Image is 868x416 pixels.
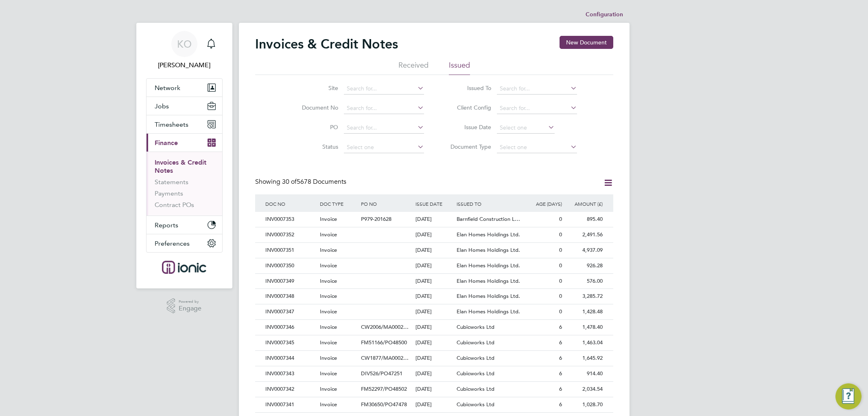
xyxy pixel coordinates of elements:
[263,335,318,350] div: INV0007345
[155,189,183,197] a: Payments
[263,382,318,397] div: INV0007342
[167,298,201,314] a: Powered byEngage
[413,304,455,319] div: [DATE]
[263,320,318,335] div: INV0007346
[179,298,201,305] span: Powered by
[155,221,178,229] span: Reports
[413,320,455,335] div: [DATE]
[413,289,455,304] div: [DATE]
[263,274,318,289] div: INV0007349
[291,104,338,111] label: Document No
[559,277,562,284] span: 0
[136,23,232,288] nav: Main navigation
[559,262,562,269] span: 0
[457,324,494,330] span: Cubicworks Ltd
[413,243,455,258] div: [DATE]
[146,97,222,115] button: Jobs
[564,382,605,397] div: 2,034.54
[263,304,318,319] div: INV0007347
[559,308,562,315] span: 0
[344,83,424,95] input: Search for...
[146,79,222,97] button: Network
[457,370,494,377] span: Cubicworks Ltd
[497,122,555,134] input: Select one
[263,194,318,213] div: DOC NO
[559,216,562,222] span: 0
[559,231,562,238] span: 0
[457,339,494,346] span: Cubicworks Ltd
[361,354,409,361] span: CW1877/MA0002…
[523,194,564,213] div: AGE (DAYS)
[255,36,398,52] h2: Invoices & Credit Notes
[155,102,169,110] span: Jobs
[413,382,455,397] div: [DATE]
[497,103,577,114] input: Search for...
[282,178,297,186] span: 30 of
[263,258,318,273] div: INV0007350
[263,351,318,366] div: INV0007344
[835,383,861,409] button: Engage Resource Center
[413,227,455,242] div: [DATE]
[146,152,222,216] div: Finance
[457,401,494,408] span: Cubicworks Ltd
[413,194,455,213] div: ISSUE DATE
[320,401,337,408] span: Invoice
[444,84,491,92] label: Issued To
[263,289,318,304] div: INV0007348
[564,194,605,213] div: AMOUNT (£)
[457,231,520,238] span: Elan Homes Holdings Ltd.
[564,289,605,304] div: 3,285.72
[559,370,562,377] span: 6
[263,212,318,227] div: INV0007353
[560,36,613,49] button: New Document
[559,401,562,408] span: 6
[398,60,429,75] li: Received
[263,243,318,258] div: INV0007351
[361,324,409,330] span: CW2006/MA0002…
[457,262,520,269] span: Elan Homes Holdings Ltd.
[564,304,605,319] div: 1,428.48
[263,397,318,412] div: INV0007341
[497,142,577,153] input: Select one
[586,7,623,23] li: Configuration
[564,274,605,289] div: 576.00
[444,104,491,111] label: Client Config
[146,60,223,70] span: Kirsty Owen
[344,103,424,114] input: Search for...
[444,123,491,131] label: Issue Date
[457,385,494,392] span: Cubicworks Ltd
[320,385,337,392] span: Invoice
[255,178,348,186] div: Showing
[564,227,605,242] div: 2,491.56
[361,339,407,346] span: FM51166/PO48500
[457,308,520,315] span: Elan Homes Holdings Ltd.
[320,247,337,253] span: Invoice
[413,274,455,289] div: [DATE]
[263,227,318,242] div: INV0007352
[291,84,338,92] label: Site
[361,216,391,222] span: P979-201628
[413,258,455,273] div: [DATE]
[146,261,223,274] a: Go to home page
[263,366,318,381] div: INV0007343
[282,178,346,186] span: 5678 Documents
[155,201,194,209] a: Contract POs
[320,293,337,299] span: Invoice
[359,194,413,213] div: PO NO
[320,324,337,330] span: Invoice
[413,351,455,366] div: [DATE]
[344,142,424,153] input: Select one
[361,370,402,377] span: DIV526/PO47251
[413,335,455,350] div: [DATE]
[559,339,562,346] span: 6
[179,305,201,312] span: Engage
[320,262,337,269] span: Invoice
[320,370,337,377] span: Invoice
[457,277,520,284] span: Elan Homes Holdings Ltd.
[564,243,605,258] div: 4,937.09
[320,339,337,346] span: Invoice
[559,293,562,299] span: 0
[559,354,562,361] span: 6
[320,308,337,315] span: Invoice
[564,320,605,335] div: 1,478.40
